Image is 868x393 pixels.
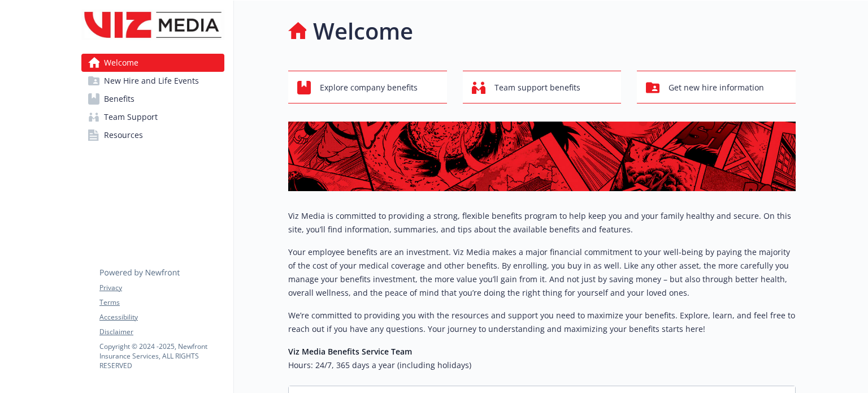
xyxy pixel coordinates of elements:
p: Copyright © 2024 - 2025 , Newfront Insurance Services, ALL RIGHTS RESERVED [99,342,224,370]
span: Benefits [104,90,134,108]
span: Welcome [104,54,138,72]
img: overview page banner [288,122,796,191]
span: New Hire and Life Events [104,72,199,90]
p: We’re committed to providing you with the resources and support you need to maximize your benefit... [288,309,796,336]
a: Team Support [81,108,224,126]
span: Team Support [104,108,158,126]
strong: Viz Media Benefits Service Team [288,346,412,357]
a: Disclaimer [99,327,224,337]
button: Team support benefits [463,71,622,103]
a: Benefits [81,90,224,108]
a: New Hire and Life Events [81,72,224,90]
a: Accessibility [99,312,224,322]
a: Privacy [99,283,224,293]
p: Your employee benefits are an investment. Viz Media makes a major financial commitment to your we... [288,245,796,300]
h6: Hours: 24/7, 365 days a year (including holidays)​ [288,359,796,372]
a: Welcome [81,54,224,72]
button: Get new hire information [637,71,796,103]
span: Explore company benefits [320,77,418,98]
p: Viz Media is committed to providing a strong, flexible benefits program to help keep you and your... [288,209,796,236]
span: Get new hire information [669,77,764,98]
span: Resources [104,126,143,144]
h1: Welcome [313,14,413,48]
button: Explore company benefits [288,71,447,103]
a: Terms [99,297,224,308]
a: Resources [81,126,224,144]
span: Team support benefits [494,77,580,98]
